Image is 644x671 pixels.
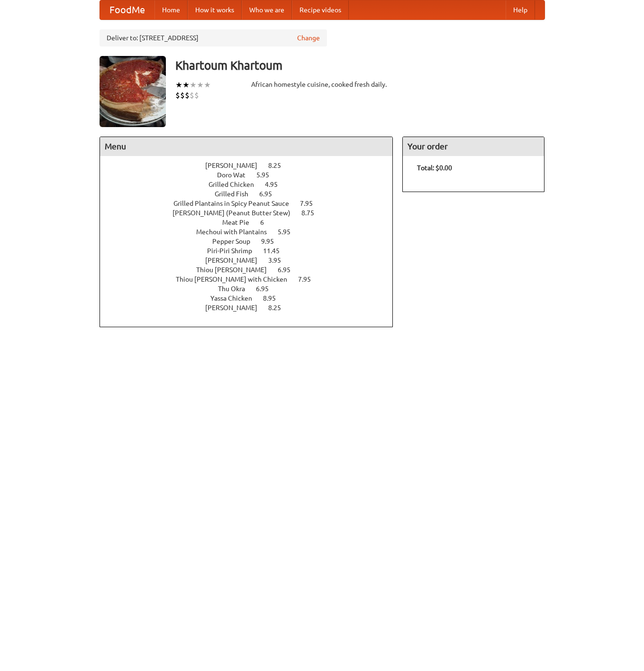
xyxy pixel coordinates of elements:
li: $ [185,90,190,101]
a: Home [154,0,188,19]
a: Grilled Plantains in Spicy Peanut Sauce 7.95 [173,200,330,207]
span: [PERSON_NAME] [205,304,267,312]
span: [PERSON_NAME] (Peanut Butter Stew) [172,209,300,217]
span: 4.95 [265,181,287,188]
h4: Menu [100,137,393,156]
span: 6.95 [256,285,278,293]
a: [PERSON_NAME] 8.25 [205,304,299,312]
span: 5.95 [256,171,279,179]
span: Mechoui with Plantains [196,228,276,236]
li: ★ [197,80,204,90]
a: Yassa Chicken 8.95 [210,294,293,302]
span: Grilled Fish [215,190,258,198]
img: angular.jpg [100,56,166,127]
span: [PERSON_NAME] [205,257,267,264]
b: Total: $0.00 [417,164,452,172]
span: Thiou [PERSON_NAME] [196,266,276,274]
a: Thu Okra 6.95 [218,285,286,293]
span: [PERSON_NAME] [205,162,267,169]
a: [PERSON_NAME] 3.95 [205,257,299,264]
span: Doro Wat [217,171,255,179]
a: Piri-Piri Shrimp 11.45 [207,247,297,255]
a: Grilled Fish 6.95 [215,190,290,198]
a: [PERSON_NAME] (Peanut Butter Stew) 8.75 [172,209,332,217]
a: Pepper Soup 9.95 [212,238,291,245]
span: 8.25 [268,304,290,312]
li: $ [190,90,194,101]
a: [PERSON_NAME] 8.25 [205,162,299,169]
span: Pepper Soup [212,238,260,245]
div: Deliver to: [STREET_ADDRESS] [100,29,327,46]
span: Thu Okra [218,285,254,293]
span: 8.25 [268,162,290,169]
span: Meat Pie [222,219,259,226]
span: 3.95 [268,257,290,264]
span: Thiou [PERSON_NAME] with Chicken [176,276,297,283]
li: ★ [204,80,211,90]
li: ★ [175,80,182,90]
h4: Your order [403,137,544,156]
span: 6.95 [278,266,300,274]
h3: Khartoum Khartoum [175,56,545,75]
a: Who we are [242,0,292,19]
a: Thiou [PERSON_NAME] 6.95 [196,266,308,274]
a: How it works [188,0,242,19]
span: 9.95 [261,238,283,245]
a: Recipe videos [292,0,349,19]
span: Yassa Chicken [210,294,262,302]
a: Mechoui with Plantains 5.95 [196,228,308,236]
span: 11.45 [263,247,289,255]
span: 8.95 [263,294,285,302]
span: 8.75 [301,209,324,217]
a: Doro Wat 5.95 [217,171,287,179]
span: 6 [260,219,273,226]
span: Grilled Chicken [209,181,263,188]
span: 6.95 [259,190,281,198]
li: ★ [190,80,197,90]
span: Piri-Piri Shrimp [207,247,262,255]
a: Change [297,33,320,43]
li: ★ [182,80,190,90]
a: FoodMe [100,0,154,19]
li: $ [180,90,185,101]
a: Meat Pie 6 [222,219,281,226]
span: 7.95 [300,200,322,207]
li: $ [194,90,199,101]
li: $ [175,90,180,101]
div: African homestyle cuisine, cooked fresh daily. [251,80,393,89]
span: 7.95 [298,276,320,283]
span: Grilled Plantains in Spicy Peanut Sauce [173,200,299,207]
a: Help [506,0,535,19]
span: 5.95 [278,228,300,236]
a: Grilled Chicken 4.95 [209,181,295,188]
a: Thiou [PERSON_NAME] with Chicken 7.95 [176,276,328,283]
